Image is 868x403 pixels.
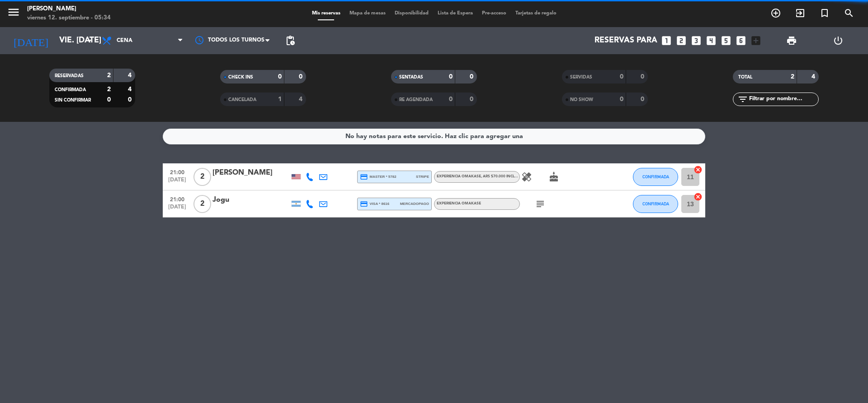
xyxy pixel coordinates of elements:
[481,175,585,178] span: , ars $70.000 Incluye servicio de aguas o gaseosas
[819,8,830,19] i: turned_in_not
[660,35,672,46] i: looks_one
[633,195,678,213] button: CONFIRMADA
[633,168,678,186] button: CONFIRMADA
[228,97,256,102] span: CANCELADA
[128,72,133,79] strong: 4
[815,27,861,54] div: LOG OUT
[345,11,390,16] span: Mapa de mesas
[307,11,345,16] span: Mis reservas
[449,74,453,80] strong: 0
[27,5,111,14] div: [PERSON_NAME]
[433,11,477,16] span: Lista de Espera
[299,96,304,102] strong: 4
[299,74,304,80] strong: 0
[693,165,703,174] i: cancel
[770,8,781,19] i: add_circle_outline
[791,74,794,80] strong: 2
[166,194,189,204] span: 21:00
[27,14,111,23] div: viernes 12. septiembre - 05:34
[521,171,532,182] i: healing
[166,167,189,177] span: 21:00
[720,35,732,46] i: looks_5
[642,201,669,206] span: CONFIRMADA
[511,11,561,16] span: Tarjetas de regalo
[693,192,703,201] i: cancel
[7,31,55,51] i: [DATE]
[748,94,818,104] input: Filtrar por nombre...
[360,200,368,208] i: credit_card
[212,167,289,179] div: [PERSON_NAME]
[570,97,593,102] span: NO SHOW
[400,201,429,207] span: mercadopago
[737,94,748,105] i: filter_list
[117,37,132,44] span: Cena
[750,35,762,46] i: add_box
[360,173,368,181] i: credit_card
[212,194,289,206] div: Jogu
[166,204,189,214] span: [DATE]
[477,11,511,16] span: Pre-acceso
[675,35,687,46] i: looks_two
[449,96,453,102] strong: 0
[548,171,559,182] i: cake
[738,75,752,79] span: TOTAL
[437,175,585,178] span: EXPERIENCIA OMAKASE
[55,88,86,92] span: CONFIRMADA
[84,35,95,46] i: arrow_drop_down
[437,202,481,205] span: EXPERIENCIA OMAKASE
[642,174,669,179] span: CONFIRMADA
[641,96,646,102] strong: 0
[399,75,423,79] span: SENTADAS
[705,35,717,46] i: looks_4
[7,5,20,19] i: menu
[844,8,854,19] i: search
[107,97,111,103] strong: 0
[193,168,211,186] span: 2
[399,97,433,102] span: RE AGENDADA
[278,96,282,102] strong: 1
[107,86,111,93] strong: 2
[620,74,623,80] strong: 0
[55,98,91,102] span: SIN CONFIRMAR
[470,74,475,80] strong: 0
[345,131,523,142] div: No hay notas para este servicio. Haz clic para agregar una
[594,36,657,45] span: Reservas para
[128,86,133,93] strong: 4
[833,35,844,46] i: power_settings_new
[166,177,189,187] span: [DATE]
[107,72,111,79] strong: 2
[535,199,546,209] i: subject
[128,97,133,103] strong: 0
[690,35,702,46] i: looks_3
[7,5,20,22] button: menu
[641,74,646,80] strong: 0
[795,8,806,19] i: exit_to_app
[620,96,623,102] strong: 0
[416,174,429,180] span: stripe
[811,74,817,80] strong: 4
[228,75,253,79] span: CHECK INS
[55,74,84,78] span: RESERVADAS
[390,11,433,16] span: Disponibilidad
[285,35,296,46] span: pending_actions
[735,35,747,46] i: looks_6
[360,200,389,208] span: visa * 8616
[193,195,211,213] span: 2
[360,173,396,181] span: master * 5782
[278,74,282,80] strong: 0
[570,75,592,79] span: SERVIDAS
[786,35,797,46] span: print
[470,96,475,102] strong: 0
